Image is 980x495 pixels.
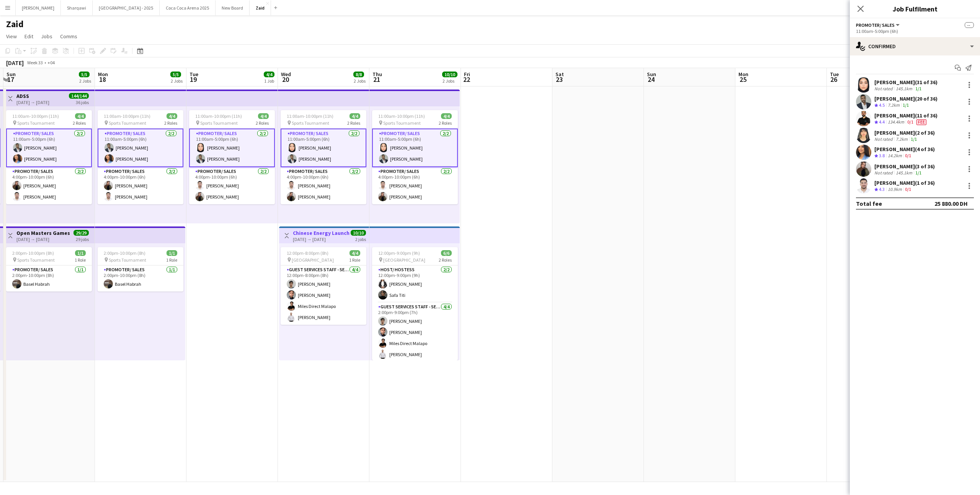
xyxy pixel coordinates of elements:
[61,0,93,15] button: Sharqawi
[188,75,198,84] span: 19
[17,120,55,126] span: Sports Tournament
[16,236,70,242] div: [DATE] → [DATE]
[350,250,360,256] span: 4/4
[293,236,350,242] div: [DATE] → [DATE]
[264,72,274,77] span: 4/4
[934,200,968,207] div: 25 880.00 DH
[216,0,250,15] button: New Board
[281,265,366,325] app-card-role: Guest Services Staff - Senior4/412:00pm-8:00pm (8h)[PERSON_NAME][PERSON_NAME]Miles Direct Malapo[...
[170,72,181,77] span: 5/5
[97,75,108,84] span: 18
[886,119,906,125] div: 134.4km
[160,0,216,15] button: Coca Coca Arena 2025
[874,129,935,136] div: [PERSON_NAME] (2 of 36)
[76,236,89,242] div: 29 jobs
[830,71,839,78] span: Tue
[24,33,33,40] span: Edit
[3,31,20,41] a: View
[16,0,61,15] button: [PERSON_NAME]
[281,71,291,78] span: Wed
[903,102,909,108] app-skills-label: 1/1
[6,59,24,67] div: [DATE]
[76,99,89,105] div: 36 jobs
[292,120,329,126] span: Sports Tournament
[21,31,36,41] a: Edit
[189,167,275,204] app-card-role: Promoter/ Sales2/24:00pm-10:00pm (6h)[PERSON_NAME][PERSON_NAME]
[874,163,935,170] div: [PERSON_NAME] (3 of 36)
[915,86,921,91] app-skills-label: 1/1
[264,78,274,84] div: 1 Job
[189,110,275,204] div: 11:00am-10:00pm (11h)4/4 Sports Tournament2 RolesPromoter/ Sales2/211:00am-5:00pm (6h)[PERSON_NAM...
[879,186,885,192] span: 4.3
[98,265,183,291] app-card-role: Promoter/ Sales1/12:00pm-10:00pm (8h)Basel Habrah
[856,200,882,207] div: Total fee
[195,113,242,119] span: 11:00am-10:00pm (11h)
[98,167,183,204] app-card-role: Promoter/ Sales2/24:00pm-10:00pm (6h)[PERSON_NAME][PERSON_NAME]
[104,250,145,256] span: 2:00pm-10:00pm (8h)
[347,120,360,126] span: 2 Roles
[38,31,56,41] a: Jobs
[98,247,183,291] div: 2:00pm-10:00pm (8h)1/1 Sports Tournament1 RolePromoter/ Sales1/12:00pm-10:00pm (8h)Basel Habrah
[16,93,49,99] h3: ADSS
[281,129,366,167] app-card-role: Promoter/ Sales2/211:00am-5:00pm (6h)[PERSON_NAME][PERSON_NAME]
[16,99,49,105] div: [DATE] → [DATE]
[75,250,86,256] span: 1/1
[886,153,903,159] div: 14.2km
[879,119,885,125] span: 4.4
[441,250,452,256] span: 6/6
[874,79,938,86] div: [PERSON_NAME] (31 of 36)
[879,153,885,158] span: 3.8
[79,72,90,77] span: 5/5
[874,136,894,142] div: Not rated
[879,102,885,108] span: 4.5
[164,120,177,126] span: 2 Roles
[372,129,458,167] app-card-role: Promoter/ Sales2/211:00am-5:00pm (6h)[PERSON_NAME][PERSON_NAME]
[256,120,269,126] span: 2 Roles
[354,78,366,84] div: 2 Jobs
[287,113,333,119] span: 11:00am-10:00pm (11h)
[189,71,198,78] span: Tue
[6,247,92,291] app-job-card: 2:00pm-10:00pm (8h)1/1 Sports Tournament1 RolePromoter/ Sales1/12:00pm-10:00pm (8h)Basel Habrah
[894,136,909,142] div: 7.2km
[372,71,382,78] span: Thu
[292,257,334,263] span: [GEOGRAPHIC_DATA]
[886,186,903,193] div: 10.9km
[281,110,366,204] app-job-card: 11:00am-10:00pm (11h)4/4 Sports Tournament2 RolesPromoter/ Sales2/211:00am-5:00pm (6h)[PERSON_NAM...
[98,129,183,167] app-card-role: Promoter/ Sales2/211:00am-5:00pm (6h)[PERSON_NAME][PERSON_NAME]
[47,60,55,65] div: +04
[874,95,938,102] div: [PERSON_NAME] (20 of 36)
[372,247,458,360] app-job-card: 12:00pm-9:00pm (9h)6/6 [GEOGRAPHIC_DATA]2 RolesHost/ Hostess2/212:00pm-9:00pm (9h)[PERSON_NAME]Sa...
[905,153,911,158] app-skills-label: 0/1
[166,257,177,263] span: 1 Role
[25,60,44,65] span: Week 33
[6,129,92,167] app-card-role: Promoter/ Sales2/211:00am-5:00pm (6h)[PERSON_NAME][PERSON_NAME]
[167,250,177,256] span: 1/1
[104,113,150,119] span: 11:00am-10:00pm (11h)
[372,265,458,303] app-card-role: Host/ Hostess2/212:00pm-9:00pm (9h)[PERSON_NAME]Safa Titi
[75,257,86,263] span: 1 Role
[372,110,458,204] app-job-card: 11:00am-10:00pm (11h)4/4 Sports Tournament2 RolesPromoter/ Sales2/211:00am-5:00pm (6h)[PERSON_NAM...
[439,257,452,263] span: 2 Roles
[372,167,458,204] app-card-role: Promoter/ Sales2/24:00pm-10:00pm (6h)[PERSON_NAME][PERSON_NAME]
[17,257,55,263] span: Sports Tournament
[874,112,938,119] div: [PERSON_NAME] (11 of 36)
[98,71,108,78] span: Mon
[378,113,425,119] span: 11:00am-10:00pm (11h)
[281,167,366,204] app-card-role: Promoter/ Sales2/24:00pm-10:00pm (6h)[PERSON_NAME][PERSON_NAME]
[93,0,160,15] button: [GEOGRAPHIC_DATA] - 2025
[6,33,17,40] span: View
[69,93,89,99] span: 144/144
[442,72,457,77] span: 10/10
[98,110,183,204] div: 11:00am-10:00pm (11h)4/4 Sports Tournament2 RolesPromoter/ Sales2/211:00am-5:00pm (6h)[PERSON_NAM...
[738,71,748,78] span: Mon
[258,113,269,119] span: 4/4
[916,119,926,125] span: Fee
[554,75,564,84] span: 23
[907,119,913,125] app-skills-label: 0/1
[6,110,92,204] app-job-card: 11:00am-10:00pm (11h)4/4 Sports Tournament2 RolesPromoter/ Sales2/211:00am-5:00pm (6h)[PERSON_NAM...
[829,75,839,84] span: 26
[293,230,350,236] h3: Chinese Energy Launch Event
[57,31,80,41] a: Comms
